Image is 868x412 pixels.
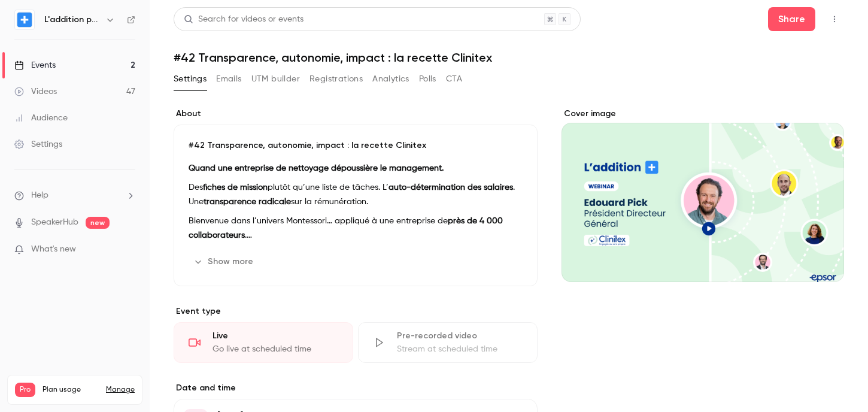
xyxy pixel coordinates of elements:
[174,322,353,363] div: LiveGo live at scheduled time
[15,10,34,29] img: L'addition par Epsor
[14,112,68,124] div: Audience
[309,69,363,89] button: Registrations
[562,108,845,282] section: Cover image
[174,305,538,317] p: Event type
[213,343,338,355] div: Go live at scheduled time
[106,385,135,395] a: Manage
[43,385,99,395] span: Plan usage
[358,322,538,363] div: Pre-recorded videoStream at scheduled time
[397,343,523,355] div: Stream at scheduled time
[562,108,845,120] label: Cover image
[446,69,462,89] button: CTA
[14,59,56,71] div: Events
[31,189,48,202] span: Help
[397,330,523,342] div: Pre-recorded video
[15,383,35,397] span: Pro
[31,216,78,229] a: SpeakerHub
[174,50,844,65] h1: #42 Transparence, autonomie, impact : la recette Clinitex
[14,189,135,202] li: help-dropdown-opener
[251,69,300,89] button: UTM builder
[203,183,268,192] strong: fiches de mission
[204,198,291,206] strong: transparence radicale
[31,243,76,256] span: What's new
[14,86,57,98] div: Videos
[216,69,241,89] button: Emails
[419,69,436,89] button: Polls
[44,14,101,26] h6: L'addition par Epsor
[768,7,815,31] button: Share
[86,217,110,229] span: new
[14,138,62,150] div: Settings
[189,214,523,243] p: Bienvenue dans l’univers Montessori… appliqué à une entreprise de .
[174,69,207,89] button: Settings
[174,108,538,120] label: About
[184,13,304,26] div: Search for videos or events
[189,252,260,271] button: Show more
[189,140,523,152] p: #42 Transparence, autonomie, impact : la recette Clinitex
[389,183,513,192] strong: auto-détermination des salaires
[213,330,338,342] div: Live
[189,164,444,172] strong: Quand une entreprise de nettoyage dépoussière le management.
[189,180,523,209] p: Des plutôt qu’une liste de tâches. L’ . Une sur la rémunération.
[174,382,538,394] label: Date and time
[372,69,409,89] button: Analytics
